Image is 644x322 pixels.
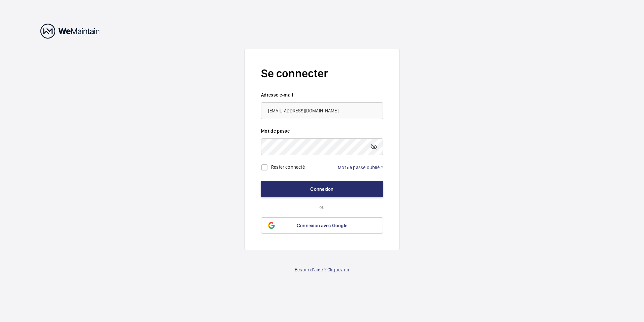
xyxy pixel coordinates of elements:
[295,266,349,273] a: Besoin d'aide ? Cliquez ici
[261,102,383,119] input: Votre adresse e-mail
[261,91,383,98] label: Adresse e-mail
[338,165,383,170] a: Mot de passe oublié ?
[297,223,347,228] span: Connexion avec Google
[261,181,383,197] button: Connexion
[261,204,383,211] p: ou
[271,164,305,170] label: Rester connecté
[261,65,383,81] h2: Se connecter
[261,128,383,134] label: Mot de passe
